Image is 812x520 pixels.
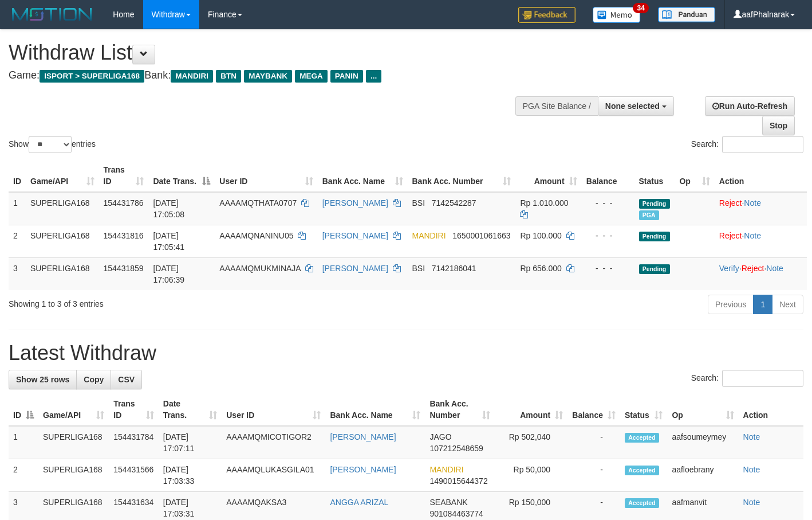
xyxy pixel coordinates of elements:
a: Copy [76,370,111,389]
th: Bank Acc. Name: activate to sort column ascending [318,159,408,192]
a: [PERSON_NAME] [330,432,396,441]
span: Rp 656.000 [520,264,561,273]
th: ID [9,159,26,192]
span: AAAAMQTHATA0707 [219,198,297,208]
img: Feedback.jpg [518,7,576,23]
a: ANGGA ARIZAL [330,498,388,507]
th: Action [715,159,807,192]
span: MANDIRI [412,231,446,240]
span: Copy 1490015644372 to clipboard [429,476,487,486]
td: SUPERLIGA168 [38,426,109,459]
label: Search: [691,370,803,387]
td: AAAAMQLUKASGILA01 [222,459,325,492]
h4: Game: Bank: [9,70,530,81]
img: MOTION_logo.png [9,6,96,23]
span: MEGA [295,70,328,83]
span: [DATE] 17:05:41 [153,231,184,252]
th: Bank Acc. Number: activate to sort column ascending [408,159,516,192]
img: panduan.png [658,7,715,22]
img: Button%20Memo.svg [593,7,641,23]
div: - - - [586,263,630,274]
td: aafloebrany [667,459,738,492]
th: Date Trans.: activate to sort column descending [148,159,215,192]
th: Action [739,393,803,426]
td: 154431784 [109,426,159,459]
th: Amount: activate to sort column ascending [515,159,581,192]
span: Accepted [625,433,659,443]
span: 154431786 [104,198,144,208]
td: AAAAMQMICOTIGOR2 [222,426,325,459]
span: Rp 100.000 [520,231,561,240]
span: MANDIRI [429,465,463,474]
td: SUPERLIGA168 [38,459,109,492]
label: Show entries [9,136,96,153]
td: 154431566 [109,459,159,492]
span: Rp 1.010.000 [520,198,568,208]
td: aafsoumeymey [667,426,738,459]
span: Marked by aafsoumeymey [639,210,659,220]
th: Game/API: activate to sort column ascending [26,159,99,192]
a: [PERSON_NAME] [322,231,388,240]
span: BTN [216,70,241,83]
span: 154431859 [104,264,144,273]
h1: Latest Withdraw [9,342,803,365]
span: Accepted [625,466,659,475]
span: SEABANK [429,498,467,507]
th: User ID: activate to sort column ascending [222,393,325,426]
a: Note [744,231,761,240]
td: - [567,459,620,492]
input: Search: [722,136,803,153]
button: None selected [598,96,674,116]
span: 34 [633,3,648,13]
th: User ID: activate to sort column ascending [215,159,317,192]
span: Pending [639,232,670,241]
td: · [715,225,807,257]
span: Copy 7142186041 to clipboard [432,264,476,273]
a: Note [766,264,783,273]
th: Op: activate to sort column ascending [675,159,714,192]
span: Copy 1650001061663 to clipboard [452,231,510,240]
td: 2 [9,225,26,257]
td: · [715,192,807,225]
span: BSI [412,198,425,208]
th: Bank Acc. Number: activate to sort column ascending [425,393,495,426]
a: Reject [742,264,764,273]
a: 1 [753,295,772,314]
span: [DATE] 17:06:39 [153,264,184,284]
span: CSV [118,375,135,384]
th: Trans ID: activate to sort column ascending [109,393,159,426]
th: Balance [582,159,634,192]
td: 3 [9,257,26,290]
td: Rp 50,000 [495,459,567,492]
td: 1 [9,192,26,225]
a: Note [743,465,760,474]
select: Showentries [29,136,72,153]
a: Stop [762,116,795,135]
div: - - - [586,197,630,209]
th: Amount: activate to sort column ascending [495,393,567,426]
td: [DATE] 17:03:33 [159,459,222,492]
td: · · [715,257,807,290]
span: Show 25 rows [16,375,69,384]
span: PANIN [330,70,363,83]
th: Date Trans.: activate to sort column ascending [159,393,222,426]
a: CSV [111,370,142,389]
a: [PERSON_NAME] [322,198,388,208]
label: Search: [691,136,803,153]
td: SUPERLIGA168 [26,192,99,225]
th: Status: activate to sort column ascending [620,393,667,426]
td: SUPERLIGA168 [26,225,99,257]
th: Game/API: activate to sort column ascending [38,393,109,426]
span: AAAAMQMUKMINAJA [219,264,301,273]
a: Note [744,198,761,208]
span: BSI [412,264,425,273]
span: MAYBANK [244,70,292,83]
a: Run Auto-Refresh [705,96,795,116]
span: Copy 901084463774 to clipboard [429,509,483,518]
td: 2 [9,459,38,492]
th: Trans ID: activate to sort column ascending [99,159,149,192]
th: Status [634,159,675,192]
a: Next [772,295,803,314]
span: Pending [639,264,670,274]
div: PGA Site Balance / [515,96,598,116]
